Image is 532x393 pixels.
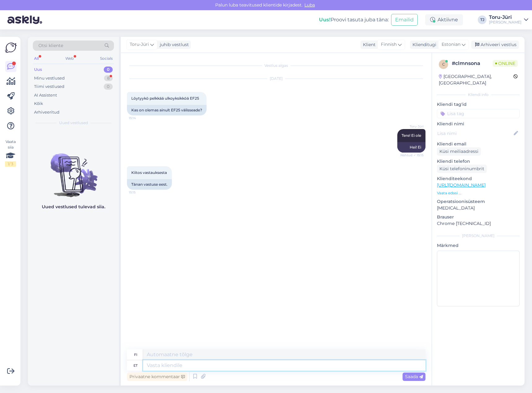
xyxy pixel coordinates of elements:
b: Uus! [319,17,331,23]
span: Toru-Jüri [400,124,424,129]
p: Märkmed [437,242,520,249]
span: Luba [303,2,317,8]
span: Kiitos vastauksesta [131,170,167,175]
div: Socials [99,54,114,63]
div: Hei! Ei [397,142,425,153]
a: [URL][DOMAIN_NAME] [437,182,486,188]
div: Web [64,54,75,63]
p: Uued vestlused tulevad siia. [42,204,105,210]
div: Kõik [34,101,43,107]
div: et [133,360,137,371]
p: Chrome [TECHNICAL_ID] [437,220,520,227]
div: Tiimi vestlused [34,84,64,90]
span: 15:15 [129,190,152,195]
div: # clmnsona [452,60,493,67]
div: 8 [104,75,113,81]
span: Löytyykö pelkkää ulkoyksikköä EF25 [131,96,199,101]
img: Askly Logo [5,42,17,54]
div: All [33,54,40,63]
div: AI Assistent [34,92,57,98]
input: Lisa tag [437,109,520,118]
span: Online [493,60,518,67]
a: Toru-Jüri[PERSON_NAME] [489,15,528,25]
div: [PERSON_NAME] [437,233,520,239]
div: TJ [478,15,486,24]
p: Vaata edasi ... [437,190,520,196]
div: Vestlus algas [127,63,425,68]
span: Estonian [442,41,460,48]
p: Operatsioonisüsteem [437,198,520,205]
div: 0 [104,84,113,90]
p: Brauser [437,214,520,220]
input: Lisa nimi [437,130,512,137]
div: Proovi tasuta juba täna: [319,16,389,24]
div: Privaatne kommentaar [127,373,187,381]
p: Kliendi telefon [437,158,520,165]
div: Uus [34,67,42,73]
div: [PERSON_NAME] [489,20,521,25]
p: Kliendi tag'id [437,101,520,108]
div: 1 / 3 [5,161,16,167]
div: [GEOGRAPHIC_DATA], [GEOGRAPHIC_DATA] [439,73,513,86]
span: Uued vestlused [59,120,88,126]
button: Emailid [391,14,418,26]
div: 0 [104,67,113,73]
span: Otsi kliente [38,42,63,49]
div: Minu vestlused [34,75,65,81]
div: Tänan vastuse eest. [127,179,172,190]
div: juhib vestlust [157,41,189,48]
p: Kliendi nimi [437,121,520,127]
p: Kliendi email [437,141,520,147]
img: No chats [28,142,119,198]
div: Klient [360,41,376,48]
p: [MEDICAL_DATA] [437,205,520,211]
div: fi [134,349,137,360]
div: Arhiveeri vestlus [471,41,519,49]
span: Toru-Jüri [130,41,149,48]
span: 15:14 [129,116,152,120]
span: Finnish [381,41,397,48]
div: Kliendi info [437,92,520,97]
p: Klienditeekond [437,175,520,182]
span: Saada [405,374,423,379]
div: Klienditugi [410,41,436,48]
div: Küsi telefoninumbrit [437,165,487,173]
div: Toru-Jüri [489,15,521,20]
div: [DATE] [127,76,425,81]
div: Aktiivne [425,14,463,25]
span: Tere! Ei ole [402,133,421,138]
span: c [442,62,445,67]
div: Arhiveeritud [34,109,59,115]
div: Vaata siia [5,139,16,167]
div: Küsi meiliaadressi [437,147,481,156]
span: Nähtud ✓ 15:15 [400,153,424,158]
div: Kas on olemas ainult EF25 välisseade? [127,105,207,115]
